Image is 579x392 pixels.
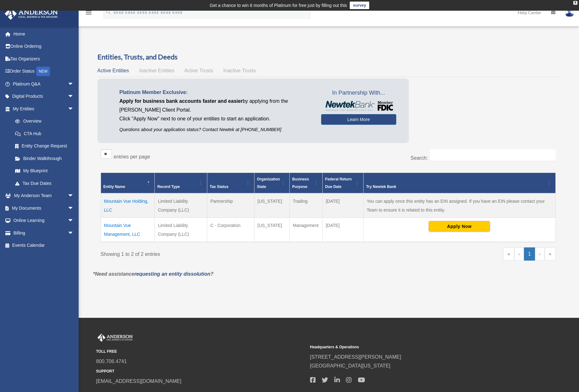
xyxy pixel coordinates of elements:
a: Platinum Q&Aarrow_drop_down [4,78,83,90]
td: Limited Liability Company (LLC) [155,193,207,218]
small: SUPPORT [96,368,306,375]
th: Try Newtek Bank : Activate to sort [363,173,555,193]
span: Active Trusts [184,68,213,73]
h3: Entities, Trusts, and Deeds [97,52,559,62]
td: Trading [290,193,323,218]
img: Anderson Advisors Platinum Portal [96,334,134,342]
span: Organization State [257,177,280,189]
span: arrow_drop_down [68,202,80,215]
a: Order StatusNEW [4,65,83,78]
a: Tax Due Dates [9,177,80,190]
span: arrow_drop_down [68,102,80,115]
span: arrow_drop_down [68,78,80,91]
span: Inactive Trusts [223,68,256,73]
div: NEW [36,67,50,76]
div: Get a chance to win 6 months of Platinum for free just by filling out this [210,2,347,9]
span: arrow_drop_down [68,214,80,227]
span: Federal Return Due Date [325,177,352,189]
td: [DATE] [322,193,363,218]
span: Apply for business bank accounts faster and easier [120,98,243,104]
a: requesting an entity dissolution [134,271,210,277]
td: You can apply once this entity has an EIN assigned. If you have an EIN please contact your Team t... [363,193,555,218]
a: My Anderson Teamarrow_drop_down [4,190,83,202]
a: My Documentsarrow_drop_down [4,202,83,214]
a: Next [535,247,545,261]
span: arrow_drop_down [68,190,80,202]
td: Limited Liability Company (LLC) [155,218,207,242]
button: Apply Now [429,221,490,232]
a: 800.706.4741 [96,359,127,364]
span: arrow_drop_down [68,227,80,240]
td: Mountain Vue Holding, LLC [101,193,155,218]
a: Online Ordering [4,40,83,53]
th: Federal Return Due Date: Activate to sort [322,173,363,193]
a: Overview [9,115,77,128]
a: 1 [524,247,535,261]
td: Partnership [207,193,254,218]
em: *Need assistance ? [93,271,214,277]
img: NewtekBankLogoSM.png [324,101,393,111]
div: Showing 1 to 2 of 2 entries [101,247,324,259]
a: First [503,247,514,261]
a: My Blueprint [9,165,80,177]
label: entries per page [114,154,150,159]
span: Entity Name [103,185,125,189]
span: Business Purpose [292,177,309,189]
a: CTA Hub [9,127,80,140]
small: Headquarters & Operations [310,344,520,351]
p: Questions about your application status? Contact Newtek at [PHONE_NUMBER] [120,126,312,134]
div: Try Newtek Bank [366,183,546,190]
img: Anderson Advisors Platinum Portal [3,8,60,20]
span: Record Type [157,185,180,189]
p: Click "Apply Now" next to one of your entities to start an application. [120,114,312,123]
a: Entity Change Request [9,140,80,152]
img: User Pic [565,8,574,17]
td: [US_STATE] [254,218,289,242]
a: Tax Organizers [4,52,83,65]
p: by applying from the [PERSON_NAME] Client Portal. [120,97,312,114]
p: Platinum Member Exclusive: [120,88,312,97]
td: [DATE] [322,218,363,242]
a: Events Calendar [4,239,83,252]
a: Binder Walkthrough [9,152,80,165]
a: menu [85,11,92,16]
a: Billingarrow_drop_down [4,227,83,239]
i: search [105,8,112,15]
th: Tax Status: Activate to sort [207,173,254,193]
a: Learn More [321,114,396,125]
a: My Entitiesarrow_drop_down [4,102,80,115]
td: Mountain Vue Management, LLC [101,218,155,242]
a: [STREET_ADDRESS][PERSON_NAME] [310,354,401,360]
td: [US_STATE] [254,193,289,218]
span: arrow_drop_down [68,90,80,103]
a: [GEOGRAPHIC_DATA][US_STATE] [310,363,391,368]
td: C - Corporation [207,218,254,242]
a: survey [350,2,369,9]
th: Entity Name: Activate to invert sorting [101,173,155,193]
span: In Partnership With... [321,88,396,98]
span: Active Entities [97,68,129,73]
a: Home [4,28,83,40]
td: Management [290,218,323,242]
th: Record Type: Activate to sort [155,173,207,193]
span: Inactive Entities [139,68,174,73]
small: TOLL FREE [96,348,306,355]
div: close [573,1,577,5]
th: Business Purpose: Activate to sort [290,173,323,193]
a: [EMAIL_ADDRESS][DOMAIN_NAME] [96,378,181,384]
a: Online Learningarrow_drop_down [4,214,83,227]
label: Search: [410,155,428,161]
th: Organization State: Activate to sort [254,173,289,193]
i: menu [85,9,92,16]
span: Tax Status [210,185,229,189]
a: Digital Productsarrow_drop_down [4,90,83,103]
a: Previous [514,247,524,261]
a: Last [545,247,556,261]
